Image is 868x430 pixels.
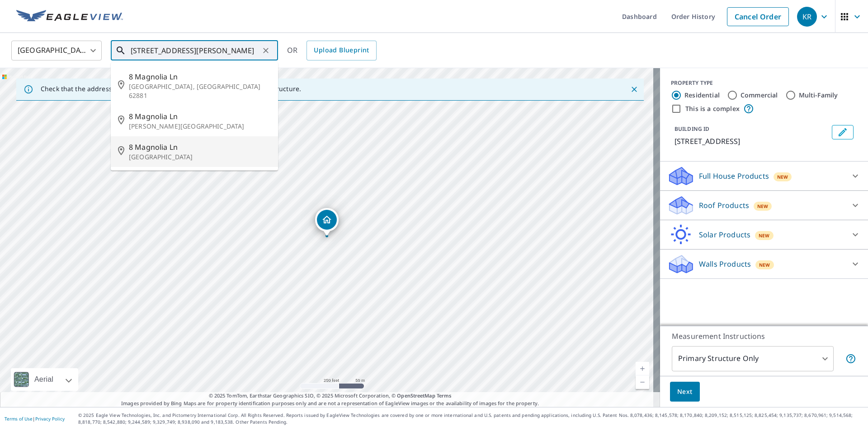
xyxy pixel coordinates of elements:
p: Check that the address is accurate, then drag the marker over the correct structure. [41,85,301,93]
p: Full House Products [699,171,769,181]
span: New [777,173,788,180]
span: 8 Magnolia Ln [129,111,271,122]
span: Upload Blueprint [314,45,369,56]
p: [GEOGRAPHIC_DATA], [GEOGRAPHIC_DATA] 62881 [129,82,271,100]
p: | [5,416,65,421]
div: KR [797,7,817,27]
div: Primary Structure Only [672,346,834,371]
p: Measurement Instructions [672,331,856,342]
div: Solar ProductsNew [667,224,861,245]
p: Walls Products [699,259,751,269]
span: Your report will include only the primary structure on the property. For example, a detached gara... [845,353,856,364]
label: Commercial [741,91,778,100]
p: BUILDING ID [675,125,709,133]
span: New [757,203,769,210]
p: [STREET_ADDRESS] [675,136,828,147]
p: [PERSON_NAME][GEOGRAPHIC_DATA] [129,122,271,131]
div: PROPERTY TYPE [671,79,857,87]
button: Clear [259,44,272,57]
div: Full House ProductsNew [667,165,861,187]
span: Next [677,386,693,398]
button: Close [628,83,640,95]
a: OpenStreetMap [397,392,435,399]
span: New [759,261,770,268]
span: © 2025 TomTom, Earthstar Geographics SIO, © 2025 Microsoft Corporation, © [209,392,452,400]
div: [GEOGRAPHIC_DATA] [11,38,102,63]
a: Current Level 17, Zoom In [636,362,649,375]
a: Upload Blueprint [307,41,376,60]
div: Dropped pin, building 1, Residential property, 192 Avondale Dr Centereach, NY 11720 [315,208,339,236]
span: 8 Magnolia Ln [129,71,271,82]
div: OR [287,41,377,60]
input: Search by address or latitude-longitude [131,38,259,63]
div: Aerial [11,368,78,391]
a: Privacy Policy [35,416,65,422]
button: Next [670,382,700,402]
img: EV Logo [16,10,123,23]
a: Cancel Order [727,7,789,26]
div: Aerial [32,368,56,391]
label: This is a complex [685,104,740,113]
p: © 2025 Eagle View Technologies, Inc. and Pictometry International Corp. All Rights Reserved. Repo... [78,412,863,425]
label: Multi-Family [799,91,838,100]
span: New [759,232,770,239]
a: Terms of Use [5,416,33,422]
a: Terms [437,392,452,399]
a: Current Level 17, Zoom Out [636,375,649,389]
span: 8 Magnolia Ln [129,142,271,153]
p: Solar Products [699,229,750,240]
div: Walls ProductsNew [667,253,861,275]
p: Roof Products [699,200,749,211]
p: [GEOGRAPHIC_DATA] [129,153,271,162]
div: Roof ProductsNew [667,194,861,216]
button: Edit building 1 [832,125,854,139]
label: Residential [684,91,720,100]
